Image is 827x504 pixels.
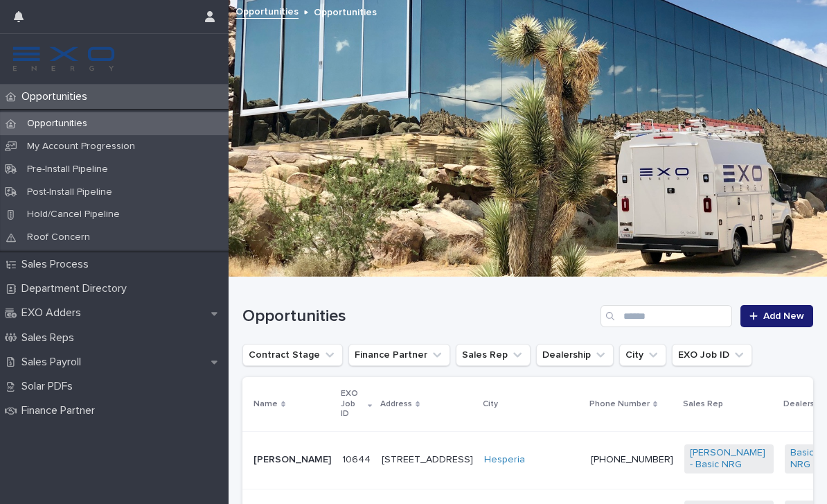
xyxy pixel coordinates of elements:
p: Dealership [783,397,826,412]
p: EXO Adders [16,306,92,320]
a: Hesperia [484,454,525,466]
p: City [483,397,498,412]
p: Finance Partner [16,404,106,417]
p: Hold/Cancel Pipeline [16,209,131,220]
input: Search [601,305,732,327]
button: Sales Rep [456,344,531,366]
p: Pre-Install Pipeline [16,164,119,175]
p: [PERSON_NAME] [254,454,331,466]
p: My Account Progression [16,141,146,153]
button: EXO Job ID [672,344,752,366]
a: Basic NRG [790,447,819,471]
p: Solar PDFs [16,380,84,393]
a: [PHONE_NUMBER] [591,455,673,464]
p: Roof Concern [16,232,101,243]
img: FKS5r6ZBThi8E5hshIGi [11,45,116,73]
p: Phone Number [589,397,650,412]
p: Sales Reps [16,331,85,345]
button: Dealership [536,344,614,366]
p: Opportunities [16,118,98,130]
h1: Opportunities [242,306,595,327]
p: Address [380,397,412,412]
p: Department Directory [16,282,138,295]
a: Add New [740,305,813,327]
button: City [619,344,666,366]
span: Add New [763,311,804,321]
p: 10644 [342,451,373,466]
p: [STREET_ADDRESS] [382,454,473,466]
p: Sales Rep [683,397,723,412]
p: Sales Payroll [16,356,92,369]
a: Opportunities [235,3,299,19]
button: Contract Stage [242,344,343,366]
p: Opportunities [314,3,377,19]
p: Name [254,397,278,412]
button: Finance Partner [348,344,450,366]
p: Sales Process [16,258,100,271]
p: Post-Install Pipeline [16,186,123,198]
p: EXO Job ID [341,386,364,422]
a: [PERSON_NAME] - Basic NRG [690,447,768,471]
p: Opportunities [16,90,98,103]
